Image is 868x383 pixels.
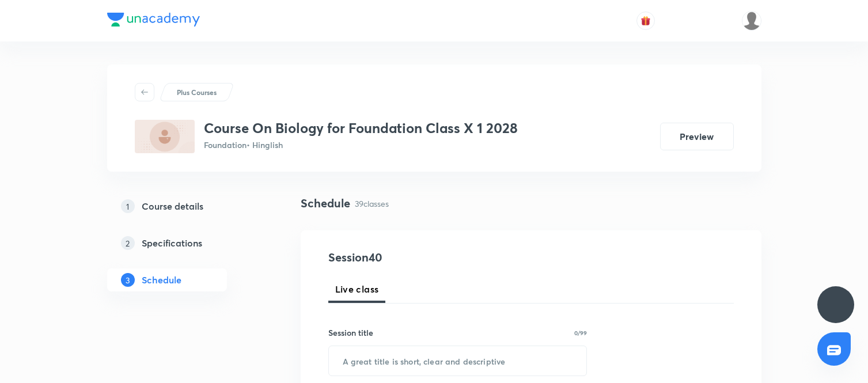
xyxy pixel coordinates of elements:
[121,273,135,287] p: 3
[107,13,200,29] a: Company Logo
[107,232,264,255] a: 2Specifications
[142,199,203,213] h5: Course details
[636,12,655,30] button: avatar
[335,282,379,296] span: Live class
[142,273,181,287] h5: Schedule
[121,236,135,250] p: 2
[107,13,200,26] img: Company Logo
[328,249,539,266] h4: Session 40
[829,298,843,312] img: ttu
[142,236,202,250] h5: Specifications
[355,198,389,210] p: 39 classes
[329,346,587,376] input: A great title is short, clear and descriptive
[107,195,264,218] a: 1Course details
[574,330,587,336] p: 0/99
[177,87,217,97] p: Plus Courses
[121,199,135,213] p: 1
[301,195,350,212] h4: Schedule
[135,120,195,153] img: 1BE43226-E5B3-4483-90CE-F2878367EEDC_plus.png
[204,139,518,151] p: Foundation • Hinglish
[328,327,373,339] h6: Session title
[204,120,518,136] h3: Course On Biology for Foundation Class X 1 2028
[742,11,761,31] img: Md Khalid Hasan Ansari
[660,123,734,150] button: Preview
[640,16,651,26] img: avatar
